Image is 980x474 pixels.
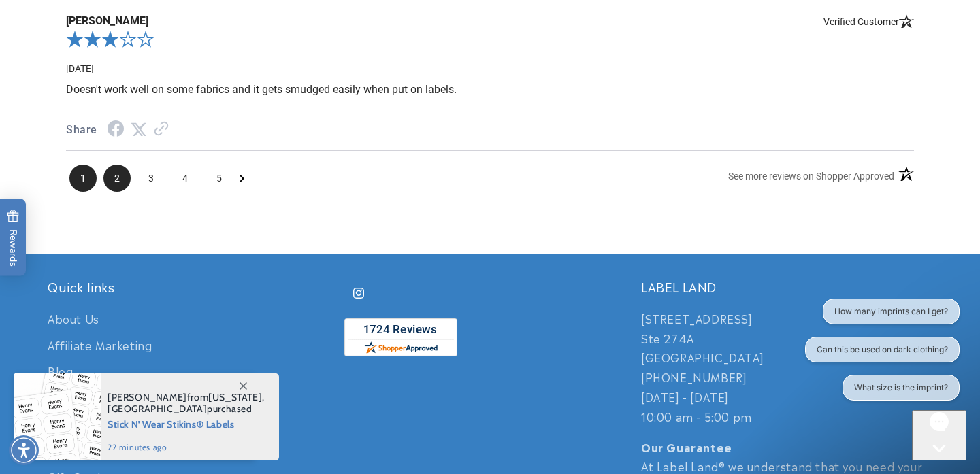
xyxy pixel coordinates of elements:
span: 5 [206,165,233,192]
li: Page 4 [171,165,199,192]
a: Blog [48,358,73,384]
p: [STREET_ADDRESS] Ste 274A [GEOGRAPHIC_DATA] [PHONE_NUMBER] [DATE] - [DATE] 10:00 am - 5:00 pm [641,309,932,426]
a: Link to review on the Shopper Approved Certificate. Opens in a new tab [154,123,169,136]
a: shopperapproved.com [344,318,457,361]
span: Rewards [7,209,20,266]
iframe: Gorgias live chat conversation starters [792,299,966,413]
span: 1 [69,165,97,192]
span: 22 minutes ago [108,441,265,454]
h2: LABEL LAND [641,279,932,294]
span: Share [66,120,97,140]
span: from , purchased [108,392,265,415]
iframe: Gorgias live chat messenger [912,410,966,460]
div: Accessibility Menu [9,435,39,465]
h2: Quick links [48,279,339,294]
span: Next Page [240,165,244,192]
span: [US_STATE] [208,391,262,403]
li: Page 3 [137,165,165,192]
a: Facebook Share - open in a new tab [108,124,124,137]
a: Affiliate Marketing [48,332,152,358]
span: Stick N' Wear Stikins® Labels [108,415,265,432]
span: 4 [171,165,199,192]
p: Doesn't work well on some fabrics and it gets smudged easily when put on labels. [66,82,914,97]
a: Twitter Share - open in a new tab [131,123,147,136]
span: 3 [137,165,165,192]
span: [PERSON_NAME] [66,14,914,28]
a: About Us [48,309,99,332]
span: 2 [103,165,131,192]
strong: Our Guarantee [641,439,732,455]
li: Page 5 [206,165,233,192]
span: Verified Customer [823,14,914,28]
li: Page 2 [103,165,131,192]
div: 3.0-star overall rating [66,28,914,55]
li: Page 1 [69,165,97,192]
span: Date [66,63,94,74]
span: [GEOGRAPHIC_DATA] [108,403,207,415]
span: See more reviews on Shopper Approved [728,171,894,182]
span: [PERSON_NAME] [108,391,187,403]
a: See more reviews on Shopper Approved: Opens in a new tab [728,165,894,192]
